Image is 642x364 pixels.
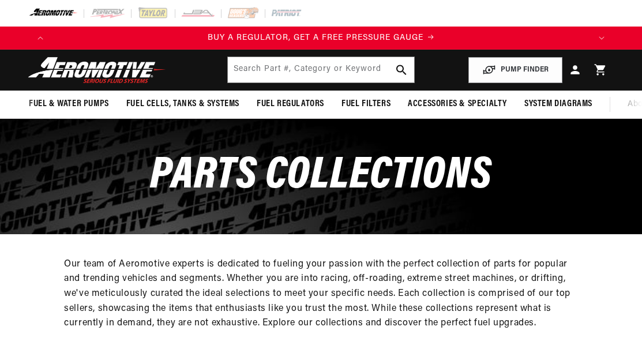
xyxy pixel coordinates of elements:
summary: Fuel Filters [333,91,399,118]
summary: Fuel & Water Pumps [20,91,118,118]
span: Fuel & Water Pumps [29,98,109,110]
span: Parts Collections [150,153,491,199]
span: Accessories & Specialty [408,98,507,110]
span: BUY A REGULATOR, GET A FREE PRESSURE GAUGE [208,33,423,42]
img: Aeromotive [25,57,169,84]
summary: Fuel Cells, Tanks & Systems [118,91,248,118]
span: Fuel Regulators [257,98,324,110]
span: Fuel Cells, Tanks & Systems [126,98,239,110]
span: System Diagrams [524,98,592,110]
a: BUY A REGULATOR, GET A FREE PRESSURE GAUGE [52,32,590,44]
summary: System Diagrams [516,91,601,118]
span: Fuel Filters [341,98,391,110]
div: Announcement [52,32,590,44]
input: Search by Part Number, Category or Keyword [228,57,414,82]
p: Our team of Aeromotive experts is dedicated to fueling your passion with the perfect collection o... [64,257,577,331]
button: search button [389,57,414,82]
summary: Fuel Regulators [248,91,333,118]
button: PUMP FINDER [468,57,562,83]
div: 1 of 4 [52,32,590,44]
button: Translation missing: en.sections.announcements.next_announcement [590,27,613,50]
button: Translation missing: en.sections.announcements.previous_announcement [29,27,52,50]
summary: Accessories & Specialty [399,91,516,118]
